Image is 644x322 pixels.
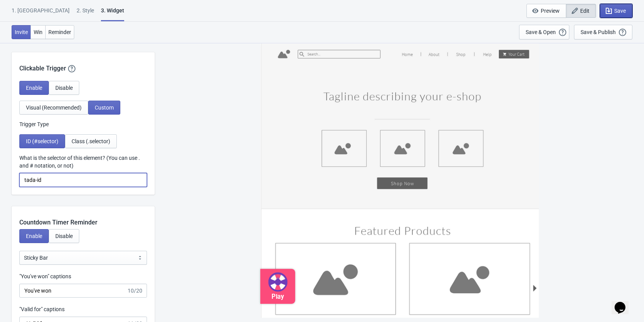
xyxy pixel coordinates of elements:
[19,120,147,128] p: Trigger Type
[526,4,566,18] button: Preview
[541,8,560,14] span: Preview
[26,85,42,91] span: Enable
[95,104,114,111] span: Custom
[581,29,616,35] div: Save & Publish
[12,7,70,20] div: 1. [GEOGRAPHIC_DATA]
[600,4,632,18] button: Save
[19,134,65,148] button: ID (#selector)
[55,85,73,91] span: Disable
[26,233,42,239] span: Enable
[101,7,124,21] div: 3. Widget
[12,52,155,73] div: Clickable Trigger
[26,104,82,111] span: Visual (Recommended)
[77,7,94,20] div: 2 . Style
[65,134,117,148] button: Class (.selector)
[19,272,71,280] label: "You've won" captions
[31,25,46,39] button: Win
[49,229,79,243] button: Disable
[19,101,88,115] button: Visual (Recommended)
[15,29,28,35] span: Invite
[34,29,43,35] span: Win
[614,8,626,14] span: Save
[612,291,636,314] iframe: chat widget
[48,29,71,35] span: Reminder
[12,25,31,39] button: Invite
[526,29,556,35] div: Save & Open
[19,173,147,187] input: ID or Class
[268,291,287,300] div: Play
[55,233,73,239] span: Disable
[19,81,49,95] button: Enable
[12,206,155,227] div: Countdown Timer Reminder
[574,25,632,39] button: Save & Publish
[519,25,569,39] button: Save & Open
[580,8,589,14] span: Edit
[19,154,147,170] label: What is the selector of this element? (You can use . and # notation, or not)
[45,25,74,39] button: Reminder
[19,305,65,313] label: "Valid for" captions
[72,138,110,144] span: Class (.selector)
[88,101,120,115] button: Custom
[19,229,49,243] button: Enable
[566,4,596,18] button: Edit
[26,138,58,144] span: ID (#selector)
[49,81,79,95] button: Disable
